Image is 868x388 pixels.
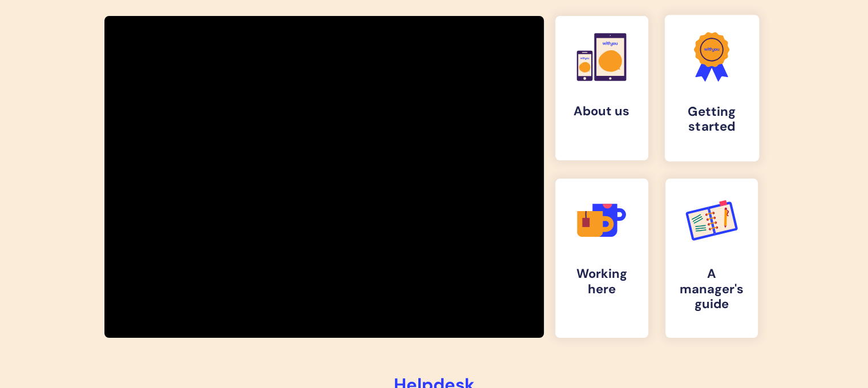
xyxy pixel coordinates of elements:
a: Working here [555,179,648,338]
h4: A manager's guide [675,266,749,312]
a: A manager's guide [665,179,758,338]
h4: Working here [564,266,639,297]
h4: About us [564,104,639,119]
h4: Getting started [674,104,749,135]
a: Getting started [664,15,758,161]
a: About us [555,16,648,160]
iframe: Welcome to WithYou video [104,54,544,301]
